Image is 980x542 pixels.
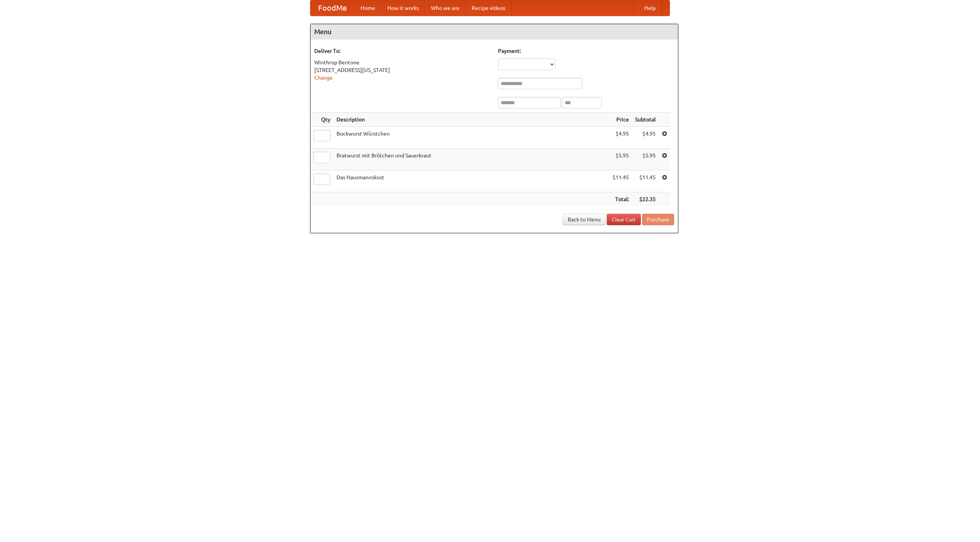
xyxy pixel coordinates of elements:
[354,0,381,16] a: Home
[563,214,606,225] a: Back to Menu
[310,0,354,16] a: FoodMe
[607,214,641,225] a: Clear Cart
[333,170,609,192] td: Das Hausmannskost
[638,0,662,16] a: Help
[465,0,511,16] a: Recipe videos
[609,113,632,127] th: Price
[333,127,609,149] td: Bockwurst Würstchen
[632,127,659,149] td: $4.95
[632,113,659,127] th: Subtotal
[632,149,659,170] td: $5.95
[314,47,490,55] h5: Deliver To:
[609,192,632,206] th: Total:
[333,149,609,170] td: Bratwurst mit Brötchen und Sauerkraut
[642,214,674,225] button: Purchase
[314,66,490,74] div: [STREET_ADDRESS][US_STATE]
[609,170,632,192] td: $11.45
[381,0,425,16] a: How it works
[425,0,465,16] a: Who we are
[609,127,632,149] td: $4.95
[314,59,490,66] div: Winthrop Bentone
[609,149,632,170] td: $5.95
[310,113,333,127] th: Qty
[498,47,674,55] h5: Payment:
[632,192,659,206] th: $22.35
[632,170,659,192] td: $11.45
[310,24,678,39] h4: Menu
[333,113,609,127] th: Description
[314,75,333,81] a: Change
